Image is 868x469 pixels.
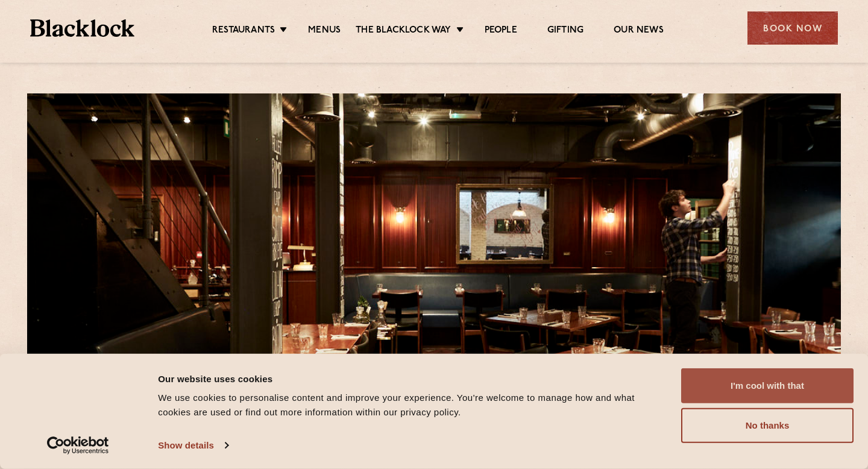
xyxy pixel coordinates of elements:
[681,408,854,443] button: No thanks
[158,391,667,420] div: We use cookies to personalise content and improve your experience. You're welcome to manage how a...
[356,25,451,38] a: The Blacklock Way
[158,371,667,386] div: Our website uses cookies
[681,368,854,403] button: I'm cool with that
[25,436,131,455] a: Usercentrics Cookiebot - opens in a new window
[30,19,134,37] img: BL_Textured_Logo-footer-cropped.svg
[485,25,517,38] a: People
[614,25,664,38] a: Our News
[212,25,275,38] a: Restaurants
[308,25,341,38] a: Menus
[158,436,228,455] a: Show details
[747,11,838,45] div: Book Now
[547,25,583,38] a: Gifting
